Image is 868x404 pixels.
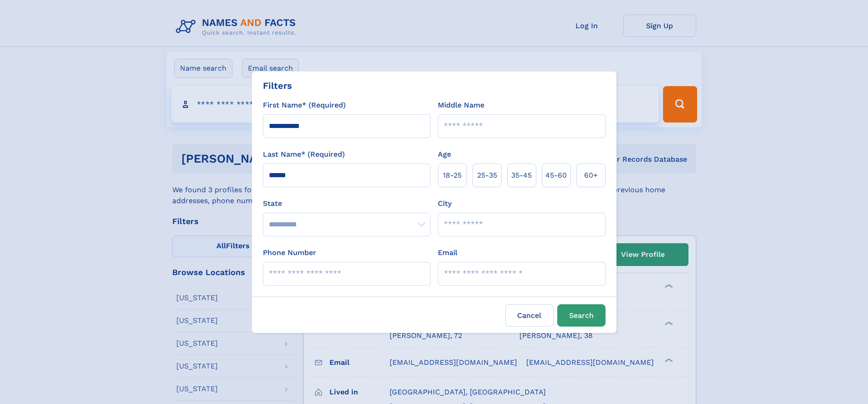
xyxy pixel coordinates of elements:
label: State [263,198,431,209]
span: 60+ [584,170,598,181]
span: 35‑45 [511,170,532,181]
button: Search [557,304,606,327]
label: Phone Number [263,247,316,258]
label: Age [438,149,451,160]
label: Last Name* (Required) [263,149,345,160]
label: Middle Name [438,100,484,111]
span: 25‑35 [477,170,497,181]
label: Email [438,247,457,258]
label: First Name* (Required) [263,100,346,111]
div: Filters [263,79,292,92]
label: Cancel [505,304,554,327]
span: 18‑25 [443,170,462,181]
span: 45‑60 [545,170,567,181]
label: City [438,198,452,209]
